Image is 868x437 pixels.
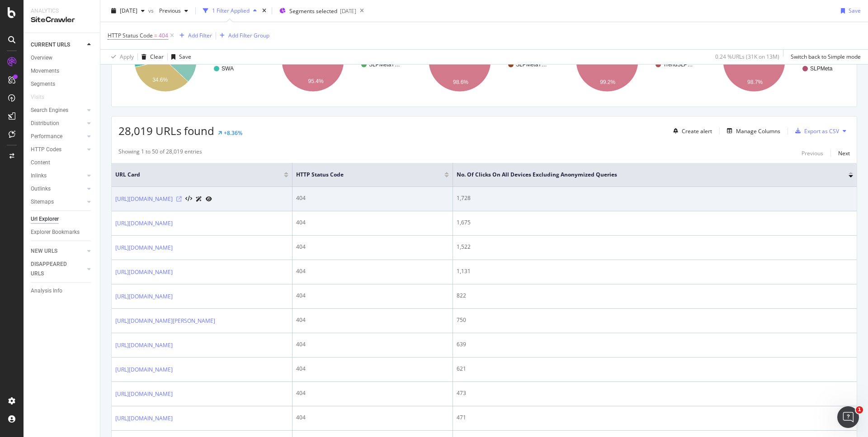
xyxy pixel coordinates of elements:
[31,40,70,50] div: CURRENT URLS
[802,148,823,158] button: Previous
[115,365,173,374] a: [URL][DOMAIN_NAME]
[222,65,234,72] text: SWA
[31,228,94,237] a: Explorer Bookmarks
[156,4,192,18] button: Previous
[31,145,85,154] a: HTTP Codes
[260,6,268,15] div: times
[457,414,853,422] div: 471
[206,194,212,204] a: URL Inspection
[802,149,823,157] div: Previous
[792,124,839,138] button: Export as CSV
[340,7,356,15] div: [DATE]
[159,29,168,42] span: 404
[31,260,76,279] div: DISAPPEARED URLS
[457,243,853,251] div: 1,522
[516,61,547,68] text: SLPMetaT…
[266,21,409,100] div: A chart.
[31,79,55,89] div: Segments
[457,316,853,324] div: 750
[31,246,85,256] a: NEW URLS
[715,53,779,60] div: 0.24 % URLs ( 31K on 13M )
[156,7,181,14] span: Previous
[457,267,853,275] div: 1,131
[31,106,68,115] div: Search Engines
[115,316,215,325] a: [URL][DOMAIN_NAME][PERSON_NAME]
[31,197,85,207] a: Sitemaps
[31,197,54,207] div: Sitemaps
[31,158,94,167] a: Content
[670,124,712,138] button: Create alert
[787,50,861,64] button: Switch back to Simple mode
[196,194,202,204] a: AI Url Details
[31,171,85,181] a: Inlinks
[849,7,861,14] div: Save
[457,292,853,300] div: 822
[31,53,94,63] a: Overview
[118,123,214,138] span: 28,019 URLs found
[115,414,173,423] a: [URL][DOMAIN_NAME]
[31,119,85,128] a: Distribution
[118,148,202,158] div: Showing 1 to 50 of 28,019 entries
[296,194,449,202] div: 404
[31,15,93,25] div: SiteCrawler
[185,196,192,202] button: View HTML Source
[296,218,449,227] div: 404
[115,268,173,277] a: [URL][DOMAIN_NAME]
[296,365,449,373] div: 404
[296,316,449,324] div: 404
[224,129,242,137] div: +8.36%
[31,184,51,194] div: Outlinks
[115,243,173,252] a: [URL][DOMAIN_NAME]
[276,4,356,18] button: Segments selected[DATE]
[115,292,173,301] a: [URL][DOMAIN_NAME]
[296,171,431,179] span: HTTP Status Code
[804,127,839,135] div: Export as CSV
[296,267,449,275] div: 404
[560,21,703,100] div: A chart.
[810,65,833,72] text: SLPMeta
[31,145,61,154] div: HTTP Codes
[457,365,853,373] div: 621
[296,389,449,397] div: 404
[148,7,156,14] span: vs
[31,119,59,128] div: Distribution
[120,7,137,14] span: 2025 Aug. 31st
[199,4,260,18] button: 1 Filter Applied
[31,93,53,102] a: Visits
[108,4,148,18] button: [DATE]
[31,66,94,76] a: Movements
[120,53,134,60] div: Apply
[747,79,763,85] text: 98.7%
[308,78,323,84] text: 95.4%
[369,61,400,68] text: SLPMetaT…
[457,218,853,227] div: 1,675
[115,390,173,399] a: [URL][DOMAIN_NAME]
[216,30,269,41] button: Add Filter Group
[31,106,85,115] a: Search Engines
[176,196,182,202] a: Visit Online Page
[457,340,853,349] div: 639
[736,127,780,135] div: Manage Columns
[138,50,164,64] button: Clear
[837,406,859,428] iframe: Intercom live chat
[837,4,861,18] button: Save
[31,158,50,167] div: Content
[682,127,712,135] div: Create alert
[108,32,153,39] span: HTTP Status Code
[31,66,59,76] div: Movements
[296,414,449,422] div: 404
[707,21,850,100] div: A chart.
[457,194,853,202] div: 1,728
[31,53,52,63] div: Overview
[838,148,850,158] button: Next
[176,30,212,41] button: Add Filter
[31,286,62,296] div: Analysis Info
[115,195,173,204] a: [URL][DOMAIN_NAME]
[188,32,212,39] div: Add Filter
[791,53,861,60] div: Switch back to Simple mode
[296,243,449,251] div: 404
[118,21,261,100] div: A chart.
[31,286,94,296] a: Analysis Info
[150,53,164,60] div: Clear
[31,171,47,181] div: Inlinks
